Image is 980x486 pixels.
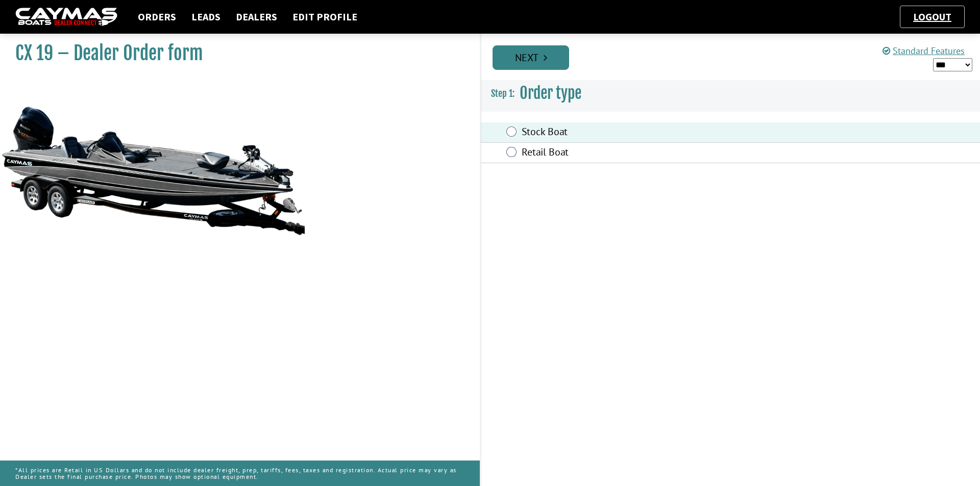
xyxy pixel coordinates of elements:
[15,42,454,65] h1: CX 19 – Dealer Order form
[522,125,797,140] label: Stock Boat
[287,10,362,23] a: Edit Profile
[908,10,957,23] a: Logout
[490,44,980,70] ul: Pagination
[133,10,181,23] a: Orders
[883,45,965,57] a: Standard Features
[15,462,464,485] p: *All prices are Retail in US Dollars and do not include dealer freight, prep, tariffs, fees, taxe...
[493,45,569,70] a: Next
[522,146,797,161] label: Retail Boat
[231,10,282,23] a: Dealers
[481,74,980,112] h3: Order type
[186,10,226,23] a: Leads
[15,8,117,27] img: caymas-dealer-connect-2ed40d3bc7270c1d8d7ffb4b79bf05adc795679939227970def78ec6f6c03838.gif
